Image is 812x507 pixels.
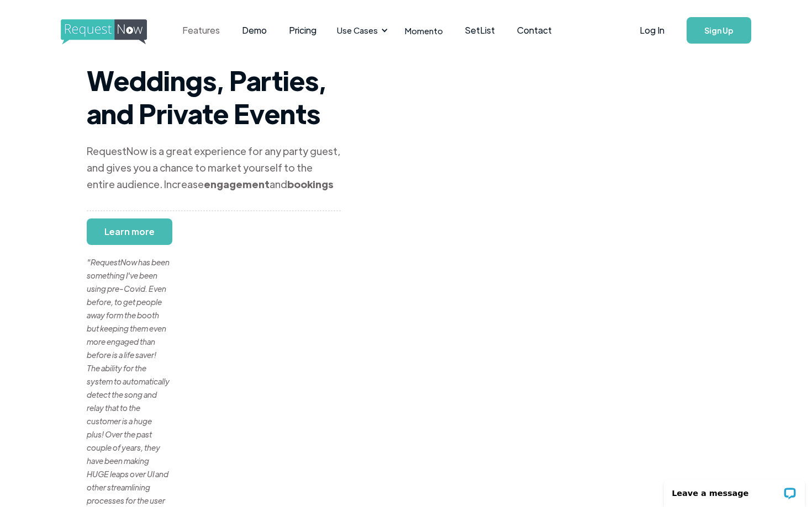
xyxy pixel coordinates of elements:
[61,19,144,41] a: home
[394,14,454,47] a: Momento
[476,63,671,506] iframe: Overview by DJ ReRe
[204,178,270,190] strong: engagement
[657,472,812,507] iframe: LiveChat chat widget
[87,143,341,193] div: RequestNow is a great experience for any party guest, and gives you a chance to market yourself t...
[287,178,334,190] strong: bookings
[87,218,172,245] a: Learn more
[278,13,328,47] a: Pricing
[506,13,563,47] a: Contact
[231,13,278,47] a: Demo
[87,63,326,130] strong: Weddings, Parties, and Private Events
[61,19,167,45] img: requestnow logo
[330,13,391,47] div: Use Cases
[629,11,676,50] a: Log In
[171,13,231,47] a: Features
[454,13,506,47] a: SetList
[687,17,751,44] a: Sign Up
[337,24,378,36] div: Use Cases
